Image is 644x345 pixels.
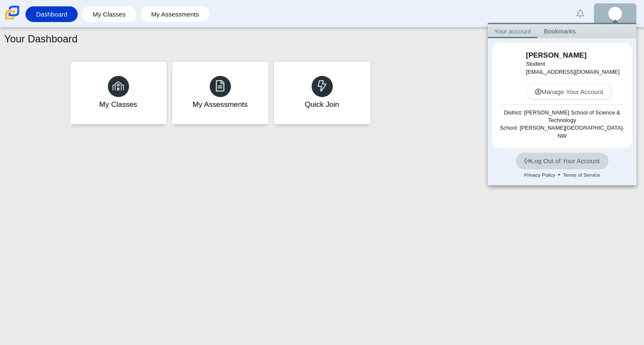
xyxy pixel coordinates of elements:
a: Privacy Policy [521,171,558,179]
a: Log Out of Your Account [516,153,609,169]
a: My Classes [70,61,167,125]
a: My Assessments [145,6,205,22]
div: Quick Join [305,99,339,110]
a: My Assessments [172,61,269,125]
div: • [492,169,632,181]
a: Your account [488,24,537,38]
div: [EMAIL_ADDRESS][DOMAIN_NAME] [526,60,628,75]
img: shylon.macklin.6uqvuJ [496,51,522,77]
img: shylon.macklin.6uqvuJ [608,7,622,20]
div: My Assessments [193,99,248,110]
a: Terms of Service [560,171,603,179]
div: District: [PERSON_NAME] School of Science & Technology [496,109,628,124]
a: Bookmarks [537,24,582,38]
div: My Classes [99,99,138,110]
div: School: [PERSON_NAME][GEOGRAPHIC_DATA]-NW [496,124,628,139]
img: Carmen School of Science & Technology [3,4,21,22]
a: Manage Your Account [526,83,612,100]
a: Quick Join [273,61,371,125]
span: Student [526,61,545,67]
a: Alerts [571,4,590,23]
a: shylon.macklin.6uqvuJ [594,3,636,24]
h1: Your Dashboard [4,32,78,46]
a: Carmen School of Science & Technology [3,16,21,23]
a: Dashboard [30,6,73,22]
a: My Classes [86,6,132,22]
h3: [PERSON_NAME] [526,50,628,61]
